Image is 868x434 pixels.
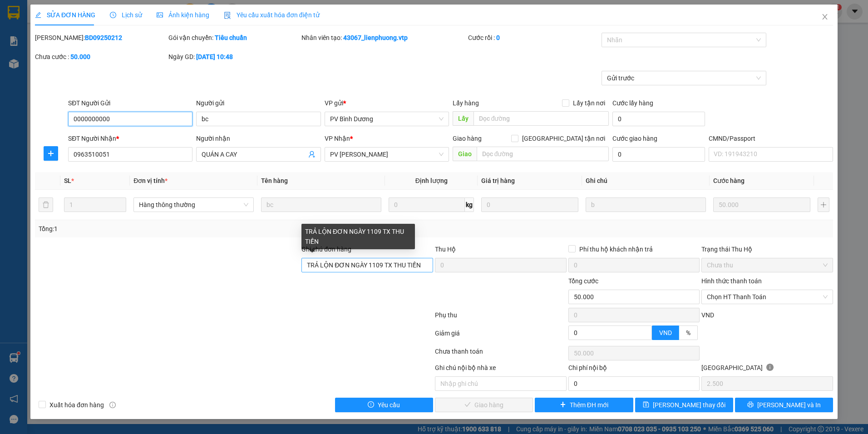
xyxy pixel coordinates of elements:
span: 08:41:11 [DATE] [86,41,128,48]
b: 0 [496,34,500,41]
input: Ghi Chú [586,197,706,212]
div: Chưa thanh toán [434,346,567,362]
button: exclamation-circleYêu cầu [335,398,433,412]
span: Nơi gửi: [9,63,19,76]
label: Cước giao hàng [612,135,657,142]
span: [GEOGRAPHIC_DATA] tận nơi [518,133,609,143]
span: Ảnh kiện hàng [157,11,209,19]
button: delete [39,197,53,212]
span: info-circle [766,364,774,371]
button: Close [812,5,838,30]
th: Ghi chú [582,172,710,190]
span: Đơn vị tính [133,177,168,184]
div: [GEOGRAPHIC_DATA] [701,363,833,376]
span: Giao hàng [453,135,482,142]
span: VND [701,311,714,319]
button: save[PERSON_NAME] thay đổi [635,398,733,412]
span: Tên hàng [261,177,288,184]
button: plusThêm ĐH mới [535,398,633,412]
span: Chưa thu [707,258,828,272]
input: Nhập ghi chú [435,376,567,391]
b: 43067_lienphuong.vtp [343,34,408,41]
input: Cước lấy hàng [612,112,705,126]
input: Cước giao hàng [612,147,705,162]
div: Người gửi [196,98,321,108]
div: Trạng thái Thu Hộ [701,244,833,254]
button: plus [818,197,829,212]
span: Hàng thông thường [139,198,248,212]
span: exclamation-circle [368,401,374,409]
span: ND09250275 [91,34,128,41]
span: Định lượng [415,177,448,184]
b: BD09250212 [85,34,122,41]
b: 50.000 [70,53,90,60]
span: Chọn HT Thanh Toán [707,290,828,304]
span: picture [157,12,163,18]
span: VP Nhận [325,135,350,142]
span: clock-circle [110,12,116,18]
span: kg [465,197,474,212]
span: PV Bình Dương [330,112,444,126]
div: TRẢ LỘN ĐƠN NGÀY 1109 TX THU TIỀN [301,224,415,249]
span: user-add [308,151,316,158]
div: Chi phí nội bộ [568,363,700,376]
div: CMND/Passport [709,133,833,143]
img: icon [224,12,231,19]
label: Hình thức thanh toán [701,277,762,285]
span: info-circle [109,402,116,408]
span: VND [659,329,672,336]
span: Giá trị hàng [481,177,515,184]
span: close [821,13,829,20]
div: Phụ thu [434,310,567,326]
span: Lấy [453,111,473,126]
span: PV [PERSON_NAME] [31,64,66,74]
strong: BIÊN NHẬN GỬI HÀNG HOÁ [31,54,105,61]
span: % [686,329,690,336]
div: VP gửi [325,98,449,108]
strong: CÔNG TY TNHH [GEOGRAPHIC_DATA] 214 QL13 - P.26 - Q.BÌNH THẠNH - TP HCM 1900888606 [24,15,74,49]
span: Xuất hóa đơn hàng [46,400,108,410]
span: Nơi nhận: [69,63,84,76]
span: plus [44,150,58,157]
img: logo [9,20,21,43]
div: Người nhận [196,133,321,143]
span: Cước hàng [713,177,745,184]
span: Yêu cầu xuất hóa đơn điện tử [224,11,320,19]
span: Phí thu hộ khách nhận trả [576,244,656,254]
div: Ghi chú nội bộ nhà xe [435,363,567,376]
span: Thu Hộ [435,246,456,253]
input: Dọc đường [477,147,609,161]
label: Cước lấy hàng [612,99,653,107]
span: Lấy tận nơi [569,98,609,108]
span: [PERSON_NAME] thay đổi [653,400,725,410]
span: edit [35,12,41,18]
div: Cước rồi : [468,33,600,43]
div: [PERSON_NAME]: [35,33,167,43]
span: Lịch sử [110,11,142,19]
span: SỬA ĐƠN HÀNG [35,11,95,19]
b: [DATE] 10:48 [196,53,233,60]
span: plus [560,401,566,409]
span: Lấy hàng [453,99,479,107]
div: Gói vận chuyển: [168,33,300,43]
div: Ngày GD: [168,52,300,62]
button: printer[PERSON_NAME] và In [735,398,833,412]
div: SĐT Người Nhận [68,133,192,143]
div: Giảm giá [434,328,567,344]
button: plus [44,146,58,161]
span: Tổng cước [568,277,598,285]
span: Thêm ĐH mới [570,400,608,410]
b: Tiêu chuẩn [215,34,247,41]
span: save [643,401,649,409]
div: SĐT Người Gửi [68,98,192,108]
div: Chưa cước : [35,52,167,62]
div: Nhân viên tạo: [301,33,466,43]
span: Yêu cầu [378,400,400,410]
input: Dọc đường [473,111,609,126]
input: 0 [481,197,578,212]
input: 0 [713,197,810,212]
span: Giao [453,147,477,161]
input: VD: Bàn, Ghế [261,197,381,212]
span: Gửi trước [607,71,761,85]
span: SL [64,177,71,184]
